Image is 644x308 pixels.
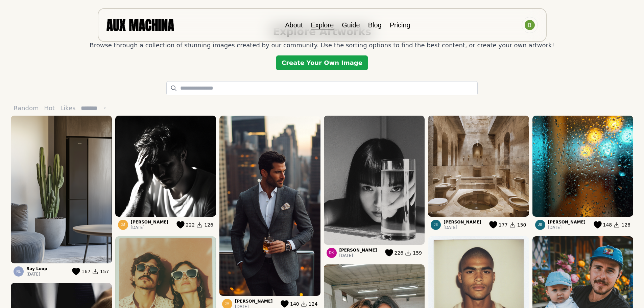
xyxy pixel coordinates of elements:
[517,221,526,228] span: 150
[186,221,195,228] span: 222
[548,219,586,225] p: [PERSON_NAME]
[17,270,21,274] span: RL
[42,101,58,116] button: Hot
[14,266,24,277] div: Ray Loop
[92,268,109,275] button: 157
[11,116,112,263] img: 202411_35902bfe5a27404690e979090060b4ad.png
[219,116,320,296] img: 202411_1bbbe7ce0a644a70bdd6b667610f9614.png
[327,248,337,258] div: Dan Kwarz
[118,220,128,230] div: James Mondea
[548,225,586,230] p: [DATE]
[100,268,109,275] span: 157
[339,247,377,253] p: [PERSON_NAME]
[90,41,554,50] p: Browse through a collection of stunning images created by our community. Use the sorting options ...
[26,266,47,271] p: Ray Loop
[131,225,169,230] p: [DATE]
[225,302,229,306] span: JM
[603,221,612,228] span: 148
[285,21,303,29] a: About
[115,116,216,217] img: 202411_80b20833acde434bb252de4bafa851a8.png
[431,220,441,230] div: John Barco
[301,300,318,308] button: 124
[329,251,334,255] span: DK
[428,116,529,217] img: 202411_d4f1b1d625cb4536ab2eafd2c5f9c4a8.png
[535,220,545,230] div: John Barco
[204,221,213,228] span: 126
[532,116,634,217] img: 202411_b6617c4c69414d4da456252c7b8d1175.png
[444,225,481,230] p: [DATE]
[339,253,377,258] p: [DATE]
[395,250,404,256] span: 226
[525,20,535,30] img: Avatar
[538,223,542,227] span: JB
[390,21,410,29] a: Pricing
[176,221,195,229] button: 222
[309,301,318,307] span: 124
[489,221,508,229] button: 177
[281,300,299,308] button: 140
[413,250,422,256] span: 159
[434,223,438,227] span: JB
[499,221,508,228] span: 177
[405,249,422,257] button: 159
[509,221,526,229] button: 150
[121,223,125,227] span: JM
[621,221,630,228] span: 128
[311,21,334,29] a: Explore
[276,55,368,70] a: Create Your Own Image
[235,299,273,304] p: [PERSON_NAME]
[11,101,42,116] button: Random
[106,19,174,31] img: AUX MACHINA
[385,249,404,257] button: 226
[26,271,47,277] p: [DATE]
[444,219,481,225] p: [PERSON_NAME]
[131,219,169,225] p: [PERSON_NAME]
[594,221,612,229] button: 148
[342,21,360,29] a: Guide
[324,116,425,245] img: 202411_8304e98322d44093bb7becf58c567b1a.png
[368,21,382,29] a: Blog
[290,301,299,307] span: 140
[196,221,213,229] button: 126
[81,268,91,275] span: 167
[613,221,630,229] button: 128
[57,101,78,116] button: Likes
[72,268,91,275] button: 167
